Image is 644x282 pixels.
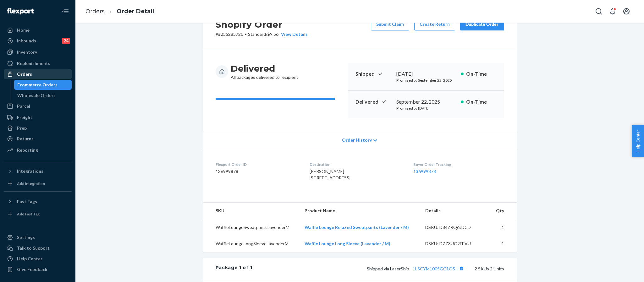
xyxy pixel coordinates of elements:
div: Fast Tags [17,198,37,205]
div: Give Feedback [17,266,47,273]
p: On-Time [466,70,497,78]
a: Inbounds24 [4,36,72,46]
button: Fast Tags [4,197,72,207]
div: Duplicate Order [465,21,499,27]
div: Settings [17,234,35,241]
button: Close Navigation [59,5,72,18]
th: Qty [489,203,517,219]
button: Talk to Support [4,243,72,253]
a: Settings [4,232,72,242]
span: Order History [342,137,372,143]
a: Orders [4,69,72,79]
a: Inventory [4,47,72,57]
a: Order Detail [117,8,154,15]
a: Replenishments [4,58,72,68]
button: Give Feedback [4,264,72,274]
img: Flexport logo [7,8,34,14]
p: On-Time [466,98,497,106]
div: DSKU: D84ZRQ6JDCD [425,224,484,230]
a: Returns [4,134,72,144]
div: Package 1 of 1 [216,264,252,273]
button: Open Search Box [592,5,605,18]
button: Submit Claim [371,18,409,30]
div: Talk to Support [17,245,50,251]
dt: Buyer Order Tracking [413,162,504,167]
th: Product Name [300,203,420,219]
div: Add Integration [17,181,45,186]
a: Help Center [4,254,72,264]
ol: breadcrumbs [80,2,159,21]
div: 2 SKUs 2 Units [252,264,504,273]
span: Standard [248,31,266,37]
a: Add Integration [4,179,72,189]
div: September 22, 2025 [396,98,456,106]
div: Inventory [17,49,37,55]
p: Promised by [DATE] [396,106,456,111]
p: Promised by September 22, 2025 [396,78,456,83]
div: Wholesale Orders [17,92,56,99]
button: Open account menu [620,5,633,18]
div: Parcel [17,103,30,109]
div: Ecommerce Orders [17,82,58,88]
button: Create Return [414,18,455,30]
span: [PERSON_NAME] [STREET_ADDRESS] [310,169,350,180]
h2: Shopify Order [216,18,308,31]
a: Ecommerce Orders [14,80,72,90]
a: Parcel [4,101,72,111]
div: Freight [17,114,32,121]
button: Copy tracking number [458,264,466,273]
th: SKU [203,203,300,219]
div: Orders [17,71,32,77]
dt: Flexport Order ID [216,162,300,167]
a: 1LSCYM1005GC1OS [413,266,455,271]
span: Shipped via LaserShip [367,266,466,271]
td: 1 [489,236,517,252]
a: Waffle Lounge Long Sleeve (Lavender / M) [305,241,390,246]
dt: Destination [310,162,403,167]
button: Help Center [632,125,644,157]
a: Home [4,25,72,35]
div: [DATE] [396,70,456,78]
td: WaffleLoungeLongSleeveLavenderM [203,236,300,252]
div: Integrations [17,168,43,174]
div: Home [17,27,30,33]
p: Delivered [355,98,391,106]
a: Prep [4,123,72,133]
a: Orders [85,8,105,15]
p: # #255285720 / $9.56 [216,31,308,37]
a: Reporting [4,145,72,155]
div: Add Fast Tag [17,211,40,217]
td: 1 [489,219,517,236]
a: Wholesale Orders [14,90,72,100]
div: Replenishments [17,60,50,67]
div: Help Center [17,256,42,262]
div: All packages delivered to recipient [231,63,298,80]
p: Shipped [355,70,391,78]
a: Freight [4,112,72,122]
a: 136999878 [413,169,436,174]
div: Returns [17,136,34,142]
div: Reporting [17,147,38,153]
span: Support [13,4,35,10]
div: Prep [17,125,27,131]
button: View Details [278,31,308,37]
dd: 136999878 [216,168,300,175]
div: DSKU: DZZ3UG2FEVU [425,241,484,247]
a: Add Fast Tag [4,209,72,219]
th: Details [420,203,489,219]
div: Inbounds [17,38,36,44]
div: 24 [62,38,70,44]
span: • [245,31,247,37]
h3: Delivered [231,63,298,74]
button: Duplicate Order [460,18,504,30]
button: Integrations [4,166,72,176]
a: Waffle Lounge Relaxed Sweatpants (Lavender / M) [305,225,409,230]
td: WaffleLoungeSweatpantsLavenderM [203,219,300,236]
button: Open notifications [606,5,619,18]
